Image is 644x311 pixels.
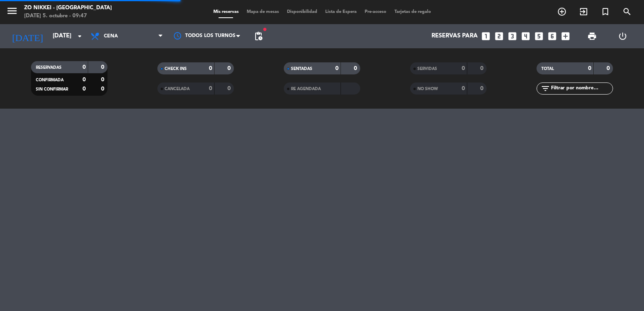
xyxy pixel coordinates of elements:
[83,86,86,92] strong: 0
[291,67,312,71] span: SENTADAS
[227,86,232,91] strong: 0
[541,84,550,93] i: filter_list
[520,31,531,41] i: looks_4
[83,64,86,70] strong: 0
[101,64,106,70] strong: 0
[165,87,190,91] span: CANCELADA
[36,78,64,82] span: CONFIRMADA
[101,86,106,92] strong: 0
[24,12,112,20] div: [DATE] 5. octubre - 09:47
[431,33,478,40] span: Reservas para
[462,66,465,71] strong: 0
[618,31,627,41] i: power_settings_new
[390,10,435,14] span: Tarjetas de regalo
[579,7,588,16] i: exit_to_app
[480,66,485,71] strong: 0
[165,67,187,71] span: CHECK INS
[209,10,243,14] span: Mis reservas
[209,66,212,71] strong: 0
[622,7,632,16] i: search
[587,31,597,41] span: print
[507,31,518,41] i: looks_3
[6,27,49,45] i: [DATE]
[262,27,267,32] span: fiber_manual_record
[209,86,212,91] strong: 0
[243,10,283,14] span: Mapa de mesas
[354,66,359,71] strong: 0
[75,31,85,41] i: arrow_drop_down
[83,77,86,82] strong: 0
[417,67,437,71] span: SERVIDAS
[541,67,554,71] span: TOTAL
[480,86,485,91] strong: 0
[557,7,567,16] i: add_circle_outline
[560,31,571,41] i: add_box
[6,5,18,20] button: menu
[607,66,611,71] strong: 0
[291,87,321,91] span: RE AGENDADA
[550,84,613,93] input: Filtrar por nombre...
[6,5,18,17] i: menu
[227,66,232,71] strong: 0
[534,31,544,41] i: looks_5
[104,33,118,39] span: Cena
[36,87,68,91] span: SIN CONFIRMAR
[494,31,504,41] i: looks_two
[588,66,591,71] strong: 0
[417,87,438,91] span: NO SHOW
[601,7,610,16] i: turned_in_not
[607,24,638,48] div: LOG OUT
[24,4,112,12] div: Zo Nikkei - [GEOGRAPHIC_DATA]
[481,31,491,41] i: looks_one
[321,10,361,14] span: Lista de Espera
[101,77,106,82] strong: 0
[462,86,465,91] strong: 0
[254,31,263,41] span: pending_actions
[36,66,62,70] span: RESERVADAS
[335,66,339,71] strong: 0
[547,31,557,41] i: looks_6
[283,10,321,14] span: Disponibilidad
[361,10,390,14] span: Pre-acceso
